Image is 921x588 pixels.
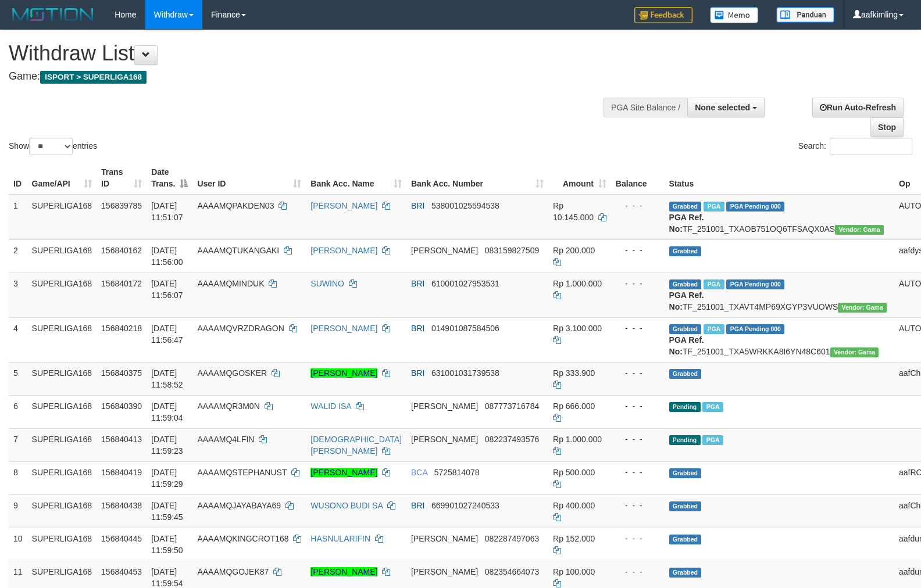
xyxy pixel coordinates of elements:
[310,324,377,333] a: [PERSON_NAME]
[411,534,478,543] span: [PERSON_NAME]
[553,246,595,255] span: Rp 200.000
[726,202,784,211] span: PGA Pending
[27,395,97,428] td: SUPERLIGA168
[830,138,912,155] input: Search:
[704,279,724,289] span: Marked by aafsengchandara
[27,239,97,273] td: SUPERLIGA168
[151,501,183,522] span: [DATE] 11:59:45
[431,201,499,210] span: Copy 538001025594538 to clipboard
[9,428,27,461] td: 7
[9,195,27,240] td: 1
[553,501,595,510] span: Rp 400.000
[669,535,702,544] span: Grabbed
[9,162,27,195] th: ID
[870,117,904,137] a: Stop
[669,324,702,334] span: Grabbed
[553,324,602,333] span: Rp 3.100.000
[553,368,595,378] span: Rp 333.900
[634,7,692,23] img: Feedback.jpg
[101,534,142,543] span: 156840445
[101,324,142,333] span: 156840218
[431,324,499,333] span: Copy 014901087584506 to clipboard
[669,279,702,289] span: Grabbed
[669,468,702,478] span: Grabbed
[151,324,183,345] span: [DATE] 11:56:47
[669,402,701,412] span: Pending
[411,279,424,288] span: BRI
[485,401,539,411] span: Copy 087773716784 to clipboard
[9,461,27,494] td: 8
[702,435,723,445] span: Marked by aafheankoy
[485,435,539,444] span: Copy 082237493576 to clipboard
[616,322,660,334] div: - - -
[151,201,183,222] span: [DATE] 11:51:07
[431,279,499,288] span: Copy 610001027953531 to clipboard
[9,317,27,362] td: 4
[702,402,723,412] span: Marked by aafheankoy
[151,435,183,456] span: [DATE] 11:59:23
[101,246,142,255] span: 156840162
[669,435,701,445] span: Pending
[151,246,183,267] span: [DATE] 11:56:00
[411,201,424,210] span: BRI
[97,162,147,195] th: Trans ID: activate to sort column ascending
[406,162,548,195] th: Bank Acc. Number: activate to sort column ascending
[665,317,894,362] td: TF_251001_TXA5WRKKA8I6YN48C601
[310,401,351,411] a: WALID ISA
[553,468,595,477] span: Rp 500.000
[9,395,27,428] td: 6
[310,435,402,456] a: [DEMOGRAPHIC_DATA][PERSON_NAME]
[485,567,539,576] span: Copy 082354664073 to clipboard
[604,98,687,117] div: PGA Site Balance /
[616,245,660,256] div: - - -
[553,401,595,411] span: Rp 666.000
[310,501,383,510] a: WUSONO BUDI SA
[197,534,288,543] span: AAAAMQKINGCROT168
[548,162,611,195] th: Amount: activate to sort column ascending
[669,213,704,234] b: PGA Ref. No:
[9,528,27,561] td: 10
[197,567,269,576] span: AAAAMQGOJEK87
[669,246,702,256] span: Grabbed
[812,98,904,117] a: Run Auto-Refresh
[27,461,97,494] td: SUPERLIGA168
[310,468,377,477] a: [PERSON_NAME]
[197,435,254,444] span: AAAAMQ4LFIN
[611,162,665,195] th: Balance
[665,273,894,317] td: TF_251001_TXAVT4MP69XGYP3VUOWS
[669,501,702,511] span: Grabbed
[553,534,595,543] span: Rp 152.000
[192,162,306,195] th: User ID: activate to sort column ascending
[553,567,595,576] span: Rp 100.000
[776,7,834,23] img: panduan.png
[485,534,539,543] span: Copy 082287497063 to clipboard
[29,138,73,155] select: Showentries
[9,494,27,528] td: 9
[665,162,894,195] th: Status
[310,279,344,288] a: SUWINO
[151,279,183,300] span: [DATE] 11:56:07
[151,401,183,422] span: [DATE] 11:59:04
[27,317,97,362] td: SUPERLIGA168
[553,435,602,444] span: Rp 1.000.000
[669,335,704,356] b: PGA Ref. No:
[434,468,480,477] span: Copy 5725814078 to clipboard
[704,202,724,211] span: Marked by aafsengchandara
[310,534,370,543] a: HASNULARIFIN
[101,401,142,411] span: 156840390
[147,162,192,195] th: Date Trans.: activate to sort column descending
[798,138,912,155] label: Search:
[40,71,147,84] span: ISPORT > SUPERLIGA168
[9,138,97,155] label: Show entries
[151,368,183,389] span: [DATE] 11:58:52
[310,246,377,255] a: [PERSON_NAME]
[616,400,660,412] div: - - -
[27,362,97,395] td: SUPERLIGA168
[310,201,377,210] a: [PERSON_NAME]
[101,468,142,477] span: 156840419
[553,201,594,222] span: Rp 10.145.000
[9,6,97,23] img: MOTION_logo.png
[553,279,602,288] span: Rp 1.000.000
[197,468,287,477] span: AAAAMQSTEPHANUST
[101,501,142,510] span: 156840438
